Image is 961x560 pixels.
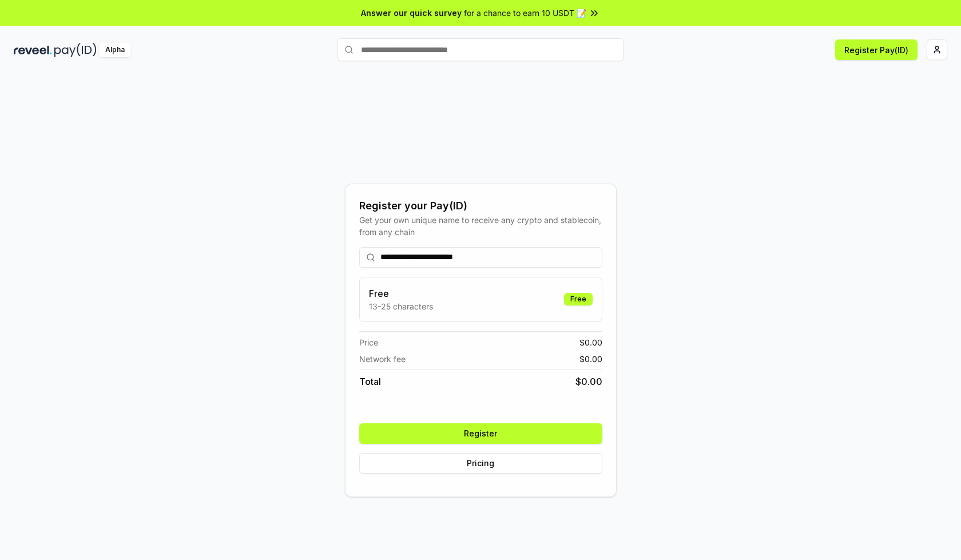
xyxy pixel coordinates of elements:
div: Free [564,293,593,305]
button: Register Pay(ID) [835,39,918,60]
img: pay_id [54,43,97,57]
h3: Free [369,287,433,300]
p: 13-25 characters [369,300,433,312]
span: Answer our quick survey [361,7,462,19]
div: Alpha [99,43,131,57]
span: for a chance to earn 10 USDT 📝 [464,7,586,19]
div: Register your Pay(ID) [359,198,602,214]
span: Total [359,375,381,388]
span: $ 0.00 [579,353,602,365]
button: Register [359,423,602,444]
span: Price [359,336,378,348]
span: $ 0.00 [579,336,602,348]
img: reveel_dark [14,43,52,57]
button: Pricing [359,453,602,474]
span: $ 0.00 [575,375,602,388]
span: Network fee [359,353,406,365]
div: Get your own unique name to receive any crypto and stablecoin, from any chain [359,214,602,238]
